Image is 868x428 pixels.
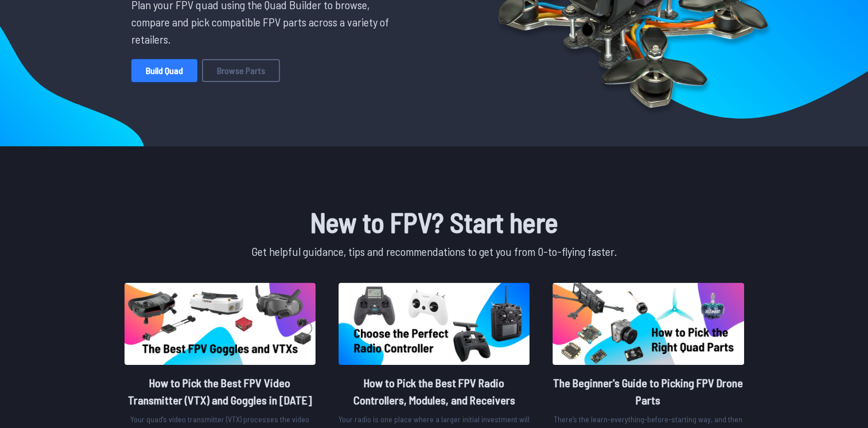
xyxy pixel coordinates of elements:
[124,283,316,365] img: image of post
[338,374,530,408] h2: How to Pick the Best FPV Radio Controllers, Modules, and Receivers
[122,201,746,243] h1: New to FPV? Start here
[202,59,280,82] a: Browse Parts
[552,283,744,365] img: image of post
[338,283,530,365] img: image of post
[131,59,197,82] a: Build Quad
[122,243,746,260] p: Get helpful guidance, tips and recommendations to get you from 0-to-flying faster.
[124,374,316,408] h2: How to Pick the Best FPV Video Transmitter (VTX) and Goggles in [DATE]
[552,374,744,408] h2: The Beginner's Guide to Picking FPV Drone Parts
